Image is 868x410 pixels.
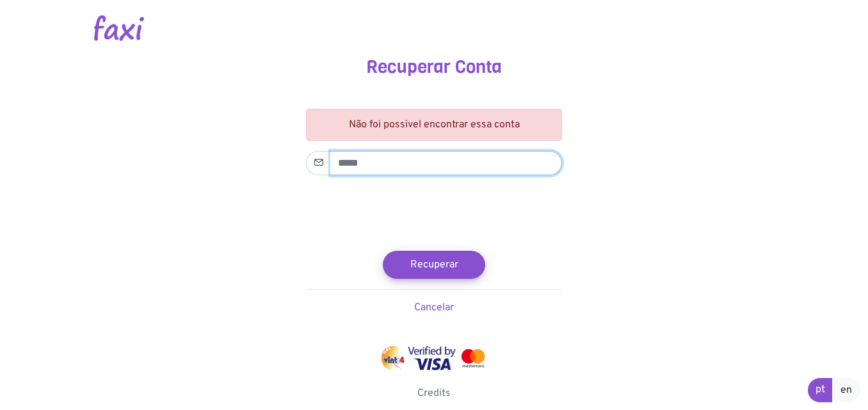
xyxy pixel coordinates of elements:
div: Não foi possivel encontrar essa conta [306,109,562,141]
a: en [832,378,860,402]
button: Recuperar [383,251,485,279]
img: visa [408,346,456,370]
img: vinti4 [380,346,406,370]
iframe: reCAPTCHA [337,185,531,235]
a: Cancelar [414,301,454,314]
a: Credits [417,387,451,400]
img: mastercard [458,346,488,370]
h3: Recuperar Conta [79,56,789,78]
a: pt [808,378,833,402]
